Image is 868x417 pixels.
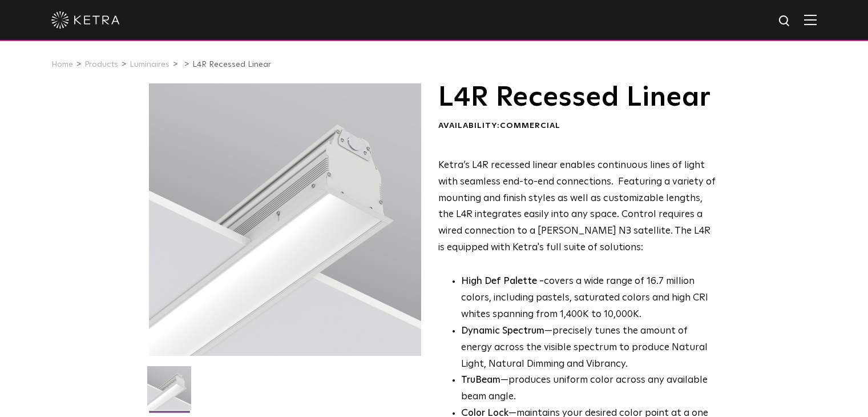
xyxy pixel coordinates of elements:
[51,11,120,29] img: ketra-logo-2019-white
[461,326,544,336] strong: Dynamic Spectrum
[461,372,716,406] li: —produces uniform color across any available beam angle.
[461,375,500,385] strong: TruBeam
[461,323,716,373] li: —precisely tunes the amount of energy across the visible spectrum to produce Natural Light, Natur...
[461,276,544,286] strong: High Def Palette -
[84,61,118,69] a: Products
[438,121,716,132] div: Availability:
[192,61,271,69] a: L4R Recessed Linear
[461,274,716,323] p: covers a wide range of 16.7 million colors, including pastels, saturated colors and high CRI whit...
[51,61,73,69] a: Home
[500,122,560,130] span: Commercial
[438,83,716,112] h1: L4R Recessed Linear
[778,14,792,29] img: search icon
[804,14,817,25] img: Hamburger%20Nav.svg
[438,158,716,256] p: Ketra’s L4R recessed linear enables continuous lines of light with seamless end-to-end connection...
[130,61,169,69] a: Luminaires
